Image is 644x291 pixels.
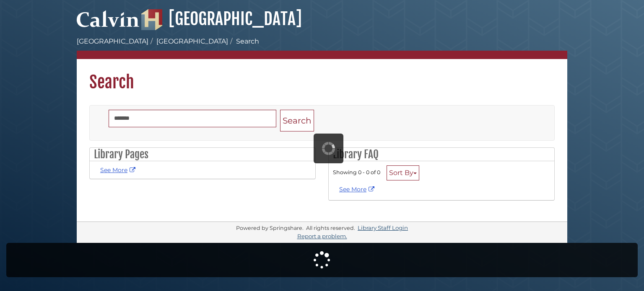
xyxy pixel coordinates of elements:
[228,36,259,46] li: Search
[322,142,335,155] img: Working...
[77,37,148,45] a: [GEOGRAPHIC_DATA]
[280,110,314,132] button: Search
[339,185,377,193] a: See More
[305,225,356,231] div: All rights reserved.
[358,224,408,231] a: Library Staff Login
[333,169,380,175] span: Showing 0 - 0 of 0
[77,59,567,93] h1: Search
[90,148,315,161] h2: Library Pages
[100,166,138,174] a: See More
[235,225,305,231] div: Powered by Springshare.
[329,148,554,161] h2: Library FAQ
[77,19,140,27] a: Calvin University
[156,37,228,45] a: [GEOGRAPHIC_DATA]
[77,36,567,59] nav: breadcrumb
[387,165,419,180] button: Sort By
[141,9,162,30] img: Hekman Library Logo
[297,233,347,239] a: Report a problem.
[77,7,140,30] img: Calvin
[141,8,302,29] a: [GEOGRAPHIC_DATA]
